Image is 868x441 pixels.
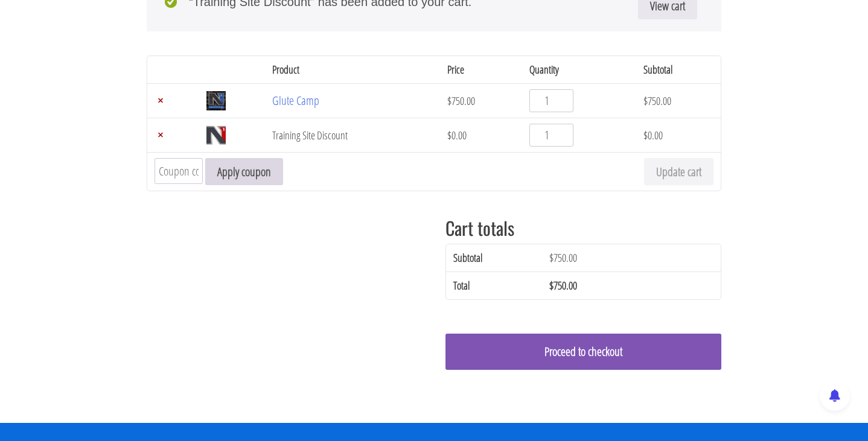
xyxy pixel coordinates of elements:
img: Glute Camp [206,91,226,110]
th: Subtotal [636,56,721,83]
th: Price [440,56,522,83]
a: Remove Glute Camp from cart [155,95,167,107]
th: Total [446,271,542,299]
th: Product [265,56,440,83]
a: Glute Camp [272,92,319,109]
span: $ [643,128,648,142]
bdi: 0.00 [643,128,663,142]
bdi: 750.00 [643,94,671,108]
input: Product quantity [529,89,573,112]
input: Coupon code [155,158,203,184]
iframe: PayPal Message 1 [445,316,721,329]
th: Quantity [522,56,636,83]
span: $ [549,278,554,293]
span: $ [447,94,452,108]
button: Update cart [644,158,713,185]
span: $ [643,94,648,108]
bdi: 750.00 [447,94,475,108]
img: Training Site Discount [206,125,226,145]
bdi: 750.00 [549,278,577,293]
th: Subtotal [446,244,542,271]
button: Apply coupon [205,158,283,185]
h2: Cart totals [445,218,721,238]
a: Remove Training Site Discount from cart [155,129,167,141]
td: Training Site Discount [265,118,440,152]
bdi: 0.00 [447,128,467,142]
a: Proceed to checkout [445,334,721,370]
span: $ [549,250,554,265]
input: Product quantity [529,124,573,147]
bdi: 750.00 [549,250,577,265]
span: $ [447,128,452,142]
